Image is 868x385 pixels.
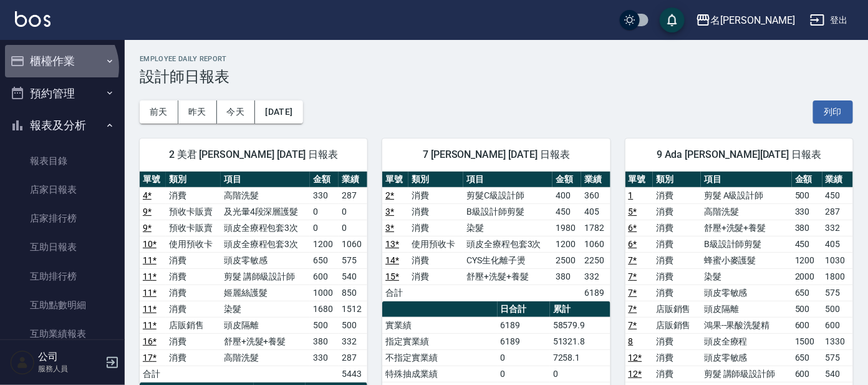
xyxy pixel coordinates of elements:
td: 1200 [792,252,822,268]
th: 業績 [339,172,367,188]
button: 櫃檯作業 [5,45,120,77]
td: 1000 [310,285,339,301]
button: 列印 [813,100,853,124]
td: 1782 [581,220,610,236]
th: 業績 [822,172,853,188]
td: 600 [792,366,822,382]
td: 消費 [653,187,701,203]
td: 蜂蜜小麥護髮 [701,252,792,268]
td: 消費 [408,268,463,285]
h5: 公司 [38,351,102,363]
td: 0 [310,203,339,220]
td: B級設計師剪髮 [701,236,792,252]
th: 類別 [166,172,221,188]
th: 金額 [310,172,339,188]
td: 消費 [166,301,221,317]
td: 高階洗髮 [701,203,792,220]
td: B級設計師剪髮 [463,203,552,220]
td: 540 [822,366,853,382]
table: a dense table [140,172,367,383]
a: 8 [629,336,634,346]
td: 450 [792,236,822,252]
button: 昨天 [178,100,217,124]
button: save [660,7,685,32]
td: 6189 [498,317,550,333]
td: 287 [822,203,853,220]
td: 消費 [653,203,701,220]
td: 消費 [653,349,701,366]
td: 消費 [408,252,463,268]
td: 1330 [822,333,853,349]
td: 消費 [166,252,221,268]
td: 合計 [382,285,408,301]
td: 500 [310,317,339,333]
td: 0 [498,349,550,366]
td: 舒壓+洗髮+養髮 [701,220,792,236]
th: 單號 [382,172,408,188]
td: 消費 [166,268,221,285]
th: 單號 [625,172,653,188]
td: 姬麗絲護髮 [221,285,310,301]
td: 650 [792,285,822,301]
a: 互助日報表 [5,233,120,261]
td: 850 [339,285,367,301]
td: 消費 [166,349,221,366]
td: 2000 [792,268,822,285]
th: 日合計 [498,301,550,318]
button: 今天 [217,100,256,124]
td: 店販銷售 [166,317,221,333]
td: 0 [339,203,367,220]
span: 2 美君 [PERSON_NAME] [DATE] 日報表 [155,149,352,161]
td: 及光暈4段深層護髮 [221,203,310,220]
td: 0 [550,366,610,382]
td: 消費 [408,220,463,236]
td: 消費 [653,236,701,252]
th: 類別 [408,172,463,188]
td: 舒壓+洗髮+養髮 [463,268,552,285]
td: 消費 [653,220,701,236]
div: 名[PERSON_NAME] [711,12,795,28]
td: 6189 [581,285,610,301]
th: 金額 [792,172,822,188]
td: 575 [339,252,367,268]
td: 1980 [552,220,581,236]
td: 不指定實業績 [382,349,497,366]
td: 0 [310,220,339,236]
button: 登出 [805,9,853,32]
td: 消費 [166,285,221,301]
td: 預收卡販賣 [166,220,221,236]
td: 2500 [552,252,581,268]
td: 1800 [822,268,853,285]
button: 預約管理 [5,77,120,110]
td: 使用預收卡 [408,236,463,252]
td: 450 [822,187,853,203]
th: 項目 [463,172,552,188]
td: 消費 [166,333,221,349]
td: 5443 [339,366,367,382]
td: 1030 [822,252,853,268]
td: 500 [792,187,822,203]
a: 報表目錄 [5,147,120,175]
td: 特殊抽成業績 [382,366,497,382]
td: 575 [822,285,853,301]
td: 合計 [140,366,166,382]
td: 400 [552,187,581,203]
td: 1512 [339,301,367,317]
td: 380 [792,220,822,236]
img: Person [10,350,35,375]
span: 9 Ada [PERSON_NAME][DATE] 日報表 [640,149,838,161]
td: 消費 [653,285,701,301]
td: 頭皮隔離 [701,301,792,317]
th: 單號 [140,172,166,188]
td: 1060 [581,236,610,252]
th: 金額 [552,172,581,188]
a: 互助點數明細 [5,291,120,319]
td: 600 [822,317,853,333]
td: 店販銷售 [653,301,701,317]
td: 剪髮C級設計師 [463,187,552,203]
td: 332 [822,220,853,236]
td: 染髮 [701,268,792,285]
td: 380 [310,333,339,349]
td: 575 [822,349,853,366]
td: 450 [552,203,581,220]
